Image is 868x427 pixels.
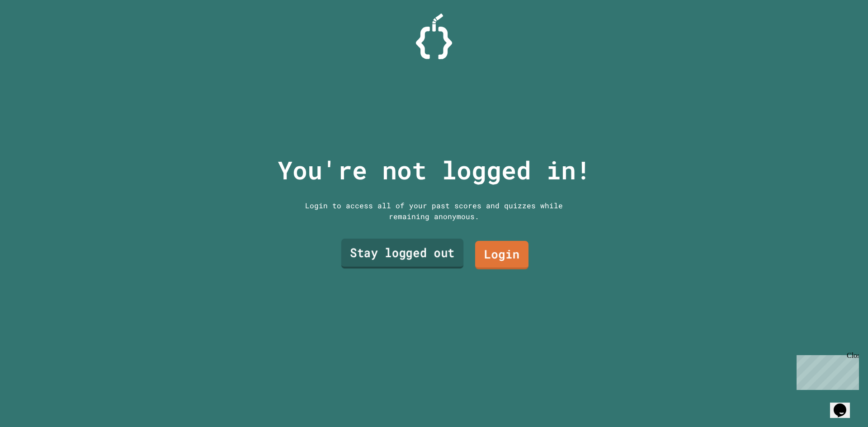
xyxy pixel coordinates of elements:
a: Login [475,241,528,269]
p: You're not logged in! [278,151,591,189]
a: Stay logged out [341,239,464,268]
iframe: chat widget [830,391,859,418]
iframe: chat widget [793,352,859,390]
div: Chat with us now!Close [4,4,62,57]
div: Login to access all of your past scores and quizzes while remaining anonymous. [298,200,570,222]
img: Logo.svg [416,14,452,59]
